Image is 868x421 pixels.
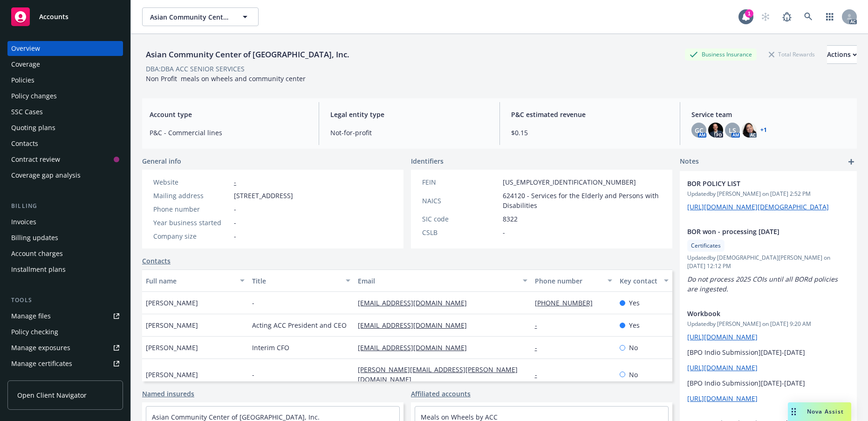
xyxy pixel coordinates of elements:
[687,320,849,328] span: Updated by [PERSON_NAME] on [DATE] 9:20 AM
[11,104,43,119] div: SSC Cases
[422,196,499,206] div: NAICS
[11,89,57,104] div: Policy changes
[234,178,236,186] a: -
[680,219,857,301] div: BOR won - processing [DATE]CertificatesUpdatedby [DEMOGRAPHIC_DATA][PERSON_NAME] on [DATE] 12:12 ...
[760,127,767,133] a: +1
[358,298,474,307] a: [EMAIL_ADDRESS][DOMAIN_NAME]
[150,12,231,22] span: Asian Community Center of [GEOGRAPHIC_DATA], Inc.
[234,191,293,200] span: [STREET_ADDRESS]
[687,347,849,357] p: [BPO Indio Submission][DATE]-[DATE]
[7,201,123,211] div: Billing
[153,218,230,228] div: Year business started
[11,73,34,88] div: Policies
[7,372,123,387] a: Manage claims
[330,110,488,119] span: Legal entity type
[629,343,638,352] span: No
[680,156,699,167] span: Notes
[764,48,820,60] div: Total Rewards
[687,190,849,198] span: Updated by [PERSON_NAME] on [DATE] 2:52 PM
[745,9,753,18] div: 1
[7,120,123,135] a: Quoting plans
[142,269,248,292] button: Full name
[252,370,254,380] span: -
[146,343,198,352] span: [PERSON_NAME]
[827,46,857,63] div: Actions
[687,179,825,188] span: BOR POLICY LIST
[146,74,306,83] span: Non Profit meals on wheels and community center
[7,214,123,229] a: Invoices
[687,227,825,236] span: BOR won - processing [DATE]
[7,296,123,305] div: Tools
[153,204,230,214] div: Phone number
[142,48,353,61] div: Asian Community Center of [GEOGRAPHIC_DATA], Inc.
[11,230,58,245] div: Billing updates
[146,370,198,380] span: [PERSON_NAME]
[422,214,499,224] div: SIC code
[531,269,616,292] button: Phone number
[354,269,531,292] button: Email
[7,246,123,261] a: Account charges
[7,340,123,355] a: Manage exposures
[7,168,123,183] a: Coverage gap analysis
[503,214,518,224] span: 8322
[827,45,857,64] button: Actions
[11,356,72,371] div: Manage certificates
[146,320,198,330] span: [PERSON_NAME]
[11,152,60,167] div: Contract review
[7,41,123,56] a: Overview
[680,301,857,411] div: WorkbookUpdatedby [PERSON_NAME] on [DATE] 9:20 AM[URL][DOMAIN_NAME][BPO Indio Submission][DATE]-[...
[503,177,636,187] span: [US_EMPLOYER_IDENTIFICATION_NUMBER]
[7,136,123,151] a: Contacts
[846,156,857,167] a: add
[142,389,194,399] a: Named insureds
[687,275,840,293] em: Do not process 2025 COIs until all BORd policies are ingested.
[687,332,758,341] a: [URL][DOMAIN_NAME]
[411,389,471,399] a: Affiliated accounts
[17,390,87,400] span: Open Client Navigator
[234,231,236,241] span: -
[687,202,829,211] a: [URL][DOMAIN_NAME][DEMOGRAPHIC_DATA]
[7,152,123,167] a: Contract review
[535,298,600,307] a: [PHONE_NUMBER]
[687,309,825,318] span: Workbook
[150,110,308,119] span: Account type
[7,309,123,324] a: Manage files
[535,276,602,286] div: Phone number
[7,73,123,88] a: Policies
[511,128,669,138] span: $0.15
[7,104,123,119] a: SSC Cases
[358,365,518,384] a: [PERSON_NAME][EMAIL_ADDRESS][PERSON_NAME][DOMAIN_NAME]
[535,343,545,352] a: -
[511,110,669,119] span: P&C estimated revenue
[687,394,758,403] a: [URL][DOMAIN_NAME]
[7,356,123,371] a: Manage certificates
[807,407,844,415] span: Nova Assist
[11,136,38,151] div: Contacts
[39,13,68,21] span: Accounts
[7,89,123,104] a: Policy changes
[146,276,234,286] div: Full name
[330,128,488,138] span: Not-for-profit
[411,156,444,166] span: Identifiers
[778,7,796,26] a: Report a Bug
[11,168,81,183] div: Coverage gap analysis
[11,246,63,261] div: Account charges
[503,191,661,210] span: 624120 - Services for the Elderly and Persons with Disabilities
[252,298,254,308] span: -
[7,324,123,339] a: Policy checking
[153,231,230,241] div: Company size
[142,7,259,26] button: Asian Community Center of [GEOGRAPHIC_DATA], Inc.
[729,125,736,135] span: LS
[248,269,355,292] button: Title
[629,370,638,380] span: No
[252,276,341,286] div: Title
[11,309,51,324] div: Manage files
[358,276,517,286] div: Email
[153,177,230,187] div: Website
[7,4,123,30] a: Accounts
[11,262,66,277] div: Installment plans
[687,254,849,270] span: Updated by [DEMOGRAPHIC_DATA][PERSON_NAME] on [DATE] 12:12 PM
[11,372,58,387] div: Manage claims
[358,321,474,330] a: [EMAIL_ADDRESS][DOMAIN_NAME]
